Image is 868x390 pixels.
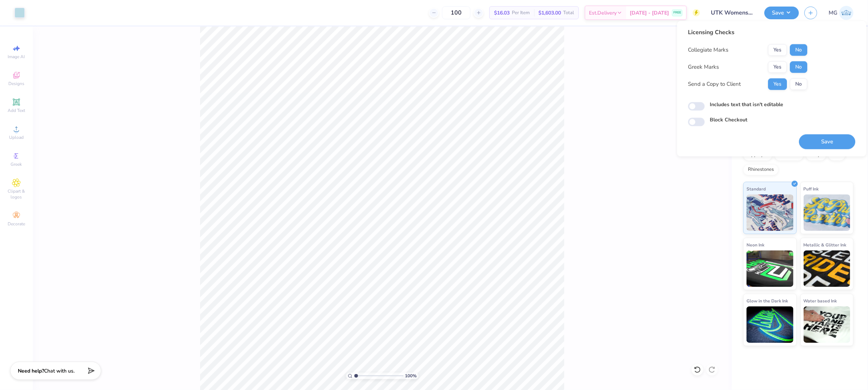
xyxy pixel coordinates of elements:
[8,221,25,227] span: Decorate
[538,9,561,17] span: $1,603.00
[8,81,24,87] span: Designs
[18,367,44,374] strong: Need help?
[9,134,24,140] span: Upload
[790,79,807,90] button: No
[630,9,669,17] span: [DATE] - [DATE]
[768,79,787,90] button: Yes
[710,116,747,124] label: Block Checkout
[799,134,855,149] button: Save
[804,194,851,231] img: Puff Ink
[688,80,741,88] div: Send a Copy to Client
[673,10,681,15] span: FREE
[512,9,530,17] span: Per Item
[829,6,853,20] a: MG
[790,44,807,56] button: No
[746,297,788,305] span: Glow in the Dark Ink
[8,108,25,113] span: Add Text
[705,5,759,20] input: Untitled Design
[839,6,853,20] img: Mary Grace
[688,46,728,54] div: Collegiate Marks
[746,185,766,193] span: Standard
[746,241,764,249] span: Neon Ink
[442,6,470,19] input: – –
[11,161,22,167] span: Greek
[589,9,617,17] span: Est. Delivery
[804,297,837,305] span: Water based Ink
[746,306,793,343] img: Glow in the Dark Ink
[563,9,574,17] span: Total
[804,185,819,193] span: Puff Ink
[764,7,799,19] button: Save
[746,250,793,287] img: Neon Ink
[688,63,719,71] div: Greek Marks
[804,250,851,287] img: Metallic & Glitter Ink
[8,54,25,60] span: Image AI
[790,61,807,73] button: No
[494,9,510,17] span: $16.03
[405,373,417,379] span: 100 %
[746,194,793,231] img: Standard
[804,241,847,249] span: Metallic & Glitter Ink
[688,28,807,37] div: Licensing Checks
[768,61,787,73] button: Yes
[743,164,779,175] div: Rhinestones
[829,9,837,17] span: MG
[710,101,783,109] label: Includes text that isn't editable
[44,367,75,374] span: Chat with us.
[768,44,787,56] button: Yes
[4,188,29,200] span: Clipart & logos
[804,306,851,343] img: Water based Ink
